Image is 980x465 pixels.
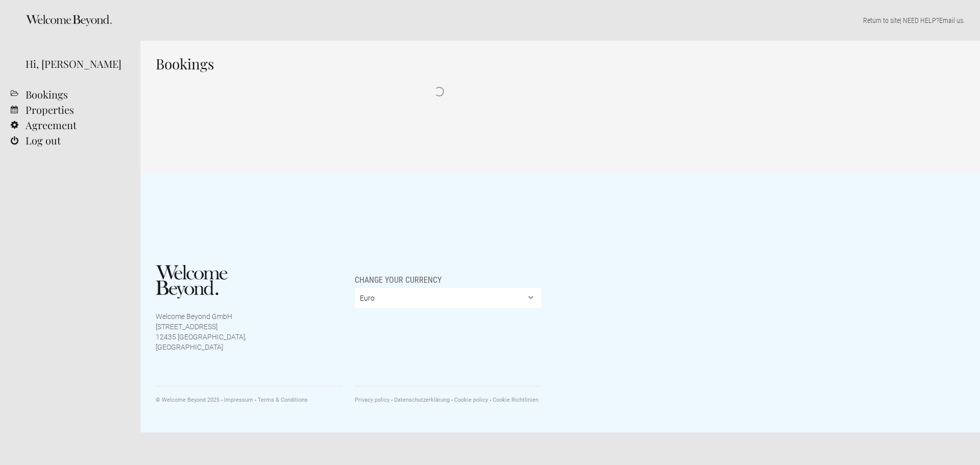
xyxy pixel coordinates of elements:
[355,397,389,403] a: Privacy policy
[863,16,900,25] a: Return to site
[221,397,253,403] a: Impressum
[156,265,228,299] img: Welcome Beyond
[26,56,125,71] div: Hi, [PERSON_NAME]
[939,16,963,25] a: Email us
[156,397,219,403] span: © Welcome Beyond 2025
[355,265,442,285] span: Change your currency
[156,15,965,26] p: | NEED HELP? .
[489,397,538,403] a: Cookie Richtlinien
[391,397,450,403] a: Datenschutzerklärung
[156,311,247,352] p: Welcome Beyond GmbH [STREET_ADDRESS] 12435 [GEOGRAPHIC_DATA], [GEOGRAPHIC_DATA]
[451,397,488,403] a: Cookie policy
[355,288,542,308] select: Change your currency
[255,397,308,403] a: Terms & Conditions
[156,56,722,71] h1: Bookings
